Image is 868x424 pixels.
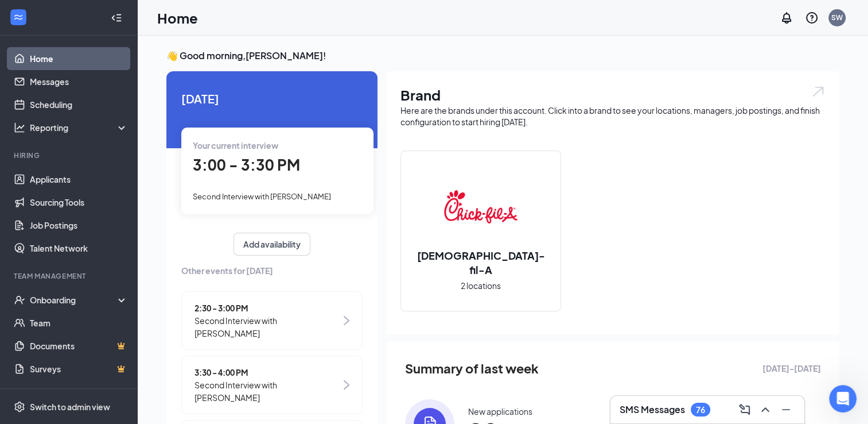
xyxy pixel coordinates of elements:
[780,11,793,25] svg: Notifications
[805,11,819,25] svg: QuestionInfo
[181,264,363,277] span: Other events for [DATE]
[181,90,363,107] span: [DATE]
[400,105,826,128] div: Here are the brands under this account. Click into a brand to see your locations, managers, job p...
[30,93,128,116] a: Scheduling
[166,49,839,62] h3: 👋 Good morning, [PERSON_NAME] !
[233,233,310,256] button: Add availability
[738,403,752,417] svg: ComposeMessage
[620,403,685,416] h3: SMS Messages
[14,151,126,160] div: Hiring
[30,168,128,191] a: Applicants
[762,362,821,375] span: [DATE] - [DATE]
[758,403,772,417] svg: ChevronUp
[400,85,826,105] h1: Brand
[405,359,539,379] span: Summary of last week
[30,214,128,237] a: Job Postings
[111,12,122,24] svg: Collapse
[461,279,501,292] span: 2 locations
[30,122,129,133] div: Reporting
[735,400,754,419] button: ComposeMessage
[30,357,128,380] a: SurveysCrown
[30,191,128,214] a: Sourcing Tools
[444,170,517,244] img: Chick-fil-A
[30,294,118,306] div: Onboarding
[468,406,532,417] div: New applications
[30,401,110,413] div: Switch to admin view
[14,294,25,306] svg: UserCheck
[194,314,341,340] span: Second Interview with [PERSON_NAME]
[157,8,198,28] h1: Home
[194,366,341,379] span: 3:30 - 4:00 PM
[30,47,128,70] a: Home
[194,302,341,314] span: 2:30 - 3:00 PM
[777,400,795,419] button: Minimize
[401,248,560,277] h2: [DEMOGRAPHIC_DATA]-fil-A
[194,379,341,404] span: Second Interview with [PERSON_NAME]
[30,311,128,334] a: Team
[829,385,857,413] iframe: Intercom live chat
[14,401,25,413] svg: Settings
[14,271,126,281] div: Team Management
[193,192,331,201] span: Second Interview with [PERSON_NAME]
[30,237,128,260] a: Talent Network
[193,140,278,151] span: Your current interview
[193,155,300,174] span: 3:00 - 3:30 PM
[756,400,774,419] button: ChevronUp
[14,122,25,133] svg: Analysis
[30,334,128,357] a: DocumentsCrown
[831,13,843,22] div: SW
[811,85,826,98] img: open.6027fd2a22e1237b5b06.svg
[696,405,705,415] div: 76
[30,70,128,93] a: Messages
[779,403,793,417] svg: Minimize
[13,11,24,23] svg: WorkstreamLogo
